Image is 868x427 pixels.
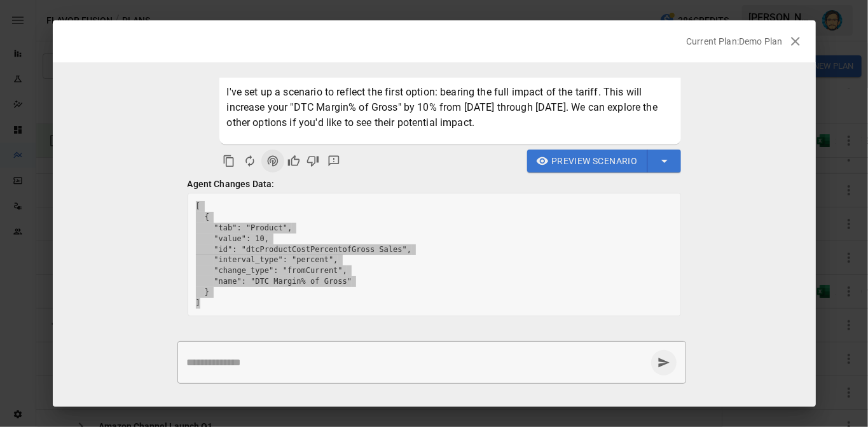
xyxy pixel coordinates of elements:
p: Current Plan: Demo Plan [686,35,782,48]
button: Preview Scenario [527,150,648,172]
span: Preview Scenario [551,153,637,169]
p: Agent Changes Data: [188,178,681,190]
button: Good Response [284,151,303,171]
button: Copy to clipboard [219,151,238,171]
p: I've set up a scenario to reflect the first option: bearing the full impact of the tariff. This w... [227,85,673,130]
button: Detailed Feedback [322,150,345,172]
button: Agent Changes Data [261,150,284,172]
button: Regenerate Response [238,150,261,172]
pre: [ { "tab": "Product", "value": 10, "id": "dtcProductCostPercentofGross Sales", "interval_type": "... [188,193,680,316]
button: Bad Response [303,151,322,171]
